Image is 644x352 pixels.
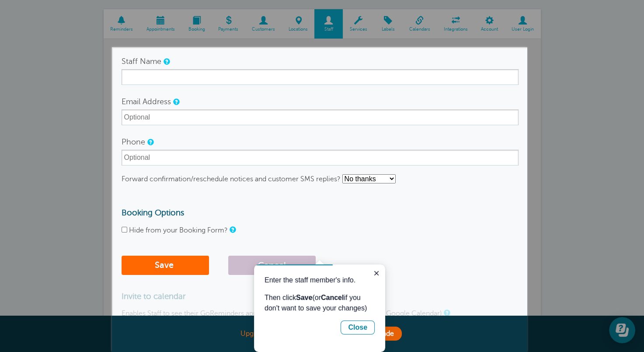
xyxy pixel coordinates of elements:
[444,310,449,316] a: Your Staff member will receive an email with instructions. They do not need to login to GoReminde...
[122,150,519,165] input: Optional
[164,59,169,64] a: Staff Name will be placed in your reminder template if you add the Staff Name tag to your reminde...
[122,138,145,146] label: Phone
[122,310,519,318] p: Enables Staff to see their GoReminders appointments in their own calendar (such as Google Calendar).
[228,256,316,275] button: Cancel
[147,139,153,145] a: To receive SMS replies – see setting below.
[122,98,171,106] label: Email Address
[122,109,519,125] input: Optional
[254,264,385,352] iframe: tooltip
[173,99,178,105] a: Customer replies to email reminders will get sent here.
[122,208,519,218] h3: Booking Options
[122,292,519,301] h3: Invite to calendar
[230,227,235,232] a: Check the box to hide this staff member from customers using your booking form.
[129,226,228,234] label: Hide from your Booking Form?
[122,57,161,65] label: Staff Name
[122,256,209,275] button: Save
[122,175,341,183] label: Forward confirmation/reschedule notices and customer SMS replies?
